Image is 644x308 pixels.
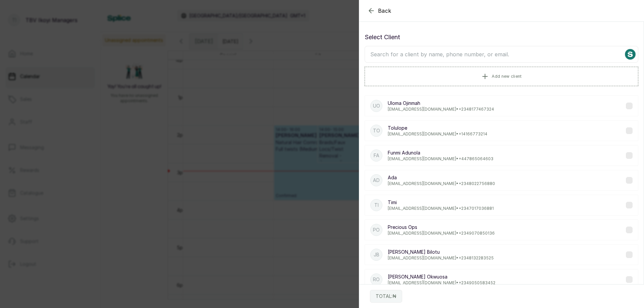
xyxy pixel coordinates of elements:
[388,199,494,206] p: Timi
[373,276,380,283] p: RO
[373,127,380,134] p: To
[373,103,380,109] p: UO
[388,231,495,236] p: [EMAIL_ADDRESS][DOMAIN_NAME] • +234 9070850136
[388,224,495,231] p: Precious Ops
[492,74,522,79] span: Add new client
[365,46,638,63] input: Search for a client by name, phone number, or email.
[374,152,379,159] p: FA
[388,181,495,186] p: [EMAIL_ADDRESS][DOMAIN_NAME] • +234 8022756880
[388,206,494,211] p: [EMAIL_ADDRESS][DOMAIN_NAME] • +234 7017036881
[367,7,391,15] button: Back
[376,293,396,300] p: TOTAL: ₦
[374,202,379,208] p: Ti
[374,251,379,258] p: JB
[388,249,494,255] p: [PERSON_NAME] Bilotu
[388,125,487,131] p: Tolulope
[388,280,495,286] p: [EMAIL_ADDRESS][DOMAIN_NAME] • +234 9050583452
[388,174,495,181] p: Ada
[388,273,495,280] p: [PERSON_NAME] Okwuosa
[388,156,493,162] p: [EMAIL_ADDRESS][DOMAIN_NAME] • +44 7865064603
[388,149,493,156] p: Funmi Adunola
[378,7,391,15] span: Back
[365,33,638,42] p: Select Client
[388,107,494,112] p: [EMAIL_ADDRESS][DOMAIN_NAME] • +234 8177467324
[365,67,638,86] button: Add new client
[373,177,380,184] p: Ad
[388,255,494,261] p: [EMAIL_ADDRESS][DOMAIN_NAME] • +234 8132283525
[388,100,494,107] p: Uloma Ojinmah
[373,227,380,233] p: PO
[388,131,487,137] p: [EMAIL_ADDRESS][DOMAIN_NAME] • +1 4166773214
